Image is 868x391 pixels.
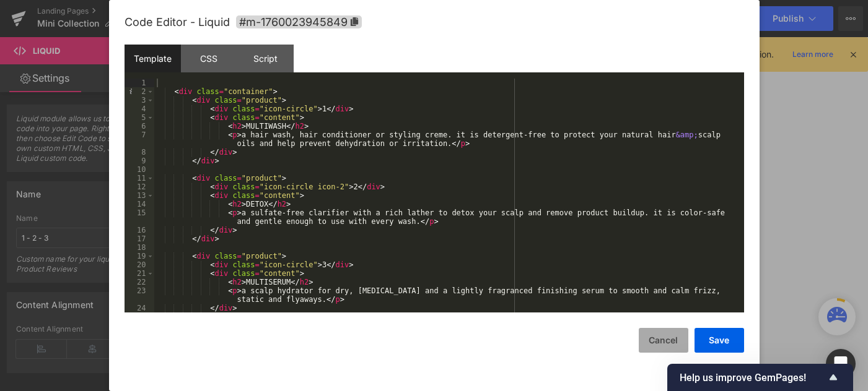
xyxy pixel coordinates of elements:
[125,157,154,165] div: 9
[125,304,154,312] div: 24
[100,307,212,322] span: Luxury haircare. Simplified.
[125,45,181,72] div: Template
[680,370,841,385] button: Show survey - Help us improve GemPages!
[125,252,154,260] div: 19
[125,122,154,131] div: 6
[680,372,826,384] span: Help us improve GemPages!
[125,286,154,304] div: 23
[125,191,154,200] div: 13
[86,307,100,322] span: ✨
[125,234,154,243] div: 17
[114,256,149,267] span: $74.00
[125,131,154,148] div: 7
[125,269,154,278] div: 21
[125,113,154,122] div: 5
[125,148,154,157] div: 8
[695,328,744,353] button: Save
[236,15,362,28] span: Click to copy
[125,79,154,87] div: 1
[125,15,230,28] span: Code Editor - Liquid
[125,243,154,252] div: 18
[125,165,154,174] div: 10
[125,105,154,113] div: 4
[125,226,154,234] div: 16
[639,328,688,353] button: Cancel
[125,96,154,105] div: 3
[125,87,154,96] div: 2
[125,174,154,183] div: 11
[826,349,856,379] div: Open Intercom Messenger
[118,225,180,239] span: Add To cart
[181,45,237,72] div: CSS
[237,45,294,72] div: Script
[125,208,154,226] div: 15
[125,260,154,269] div: 20
[106,195,191,209] a: The Mini Collection
[40,216,257,252] button: Add To cart
[155,252,184,270] span: $58.00
[125,200,154,208] div: 14
[125,183,154,191] div: 12
[125,278,154,286] div: 22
